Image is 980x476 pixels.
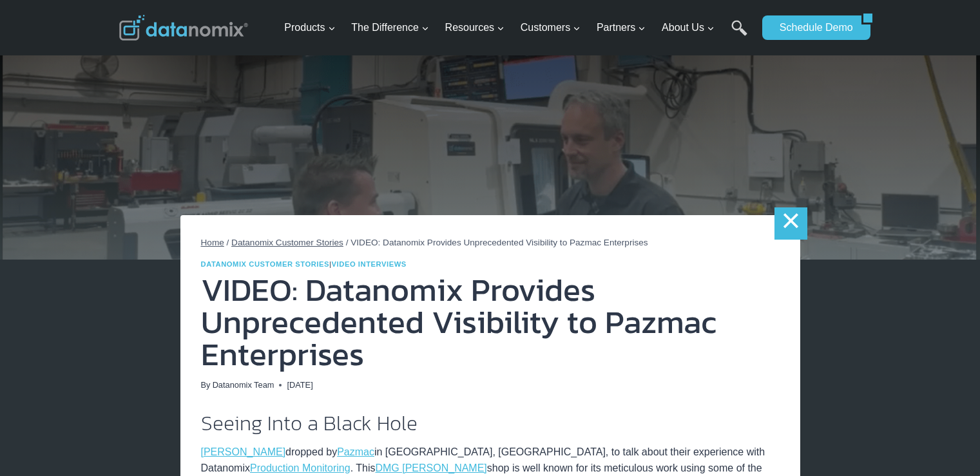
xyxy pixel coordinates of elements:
[231,238,343,247] a: Datanomix Customer Stories
[662,19,715,36] span: About Us
[332,260,407,268] a: Video Interviews
[201,238,224,247] a: Home
[445,19,504,36] span: Resources
[351,238,648,247] span: VIDEO: Datanomix Provides Unprecedented Visibility to Pazmac Enterprises
[774,207,807,240] a: ×
[119,15,248,41] img: Datanomix
[731,20,747,49] a: Search
[201,236,780,250] nav: Breadcrumbs
[201,260,330,268] a: Datanomix Customer Stories
[201,274,780,370] h1: VIDEO: Datanomix Provides Unprecedented Visibility to Pazmac Enterprises
[227,238,229,247] span: /
[762,15,861,40] a: Schedule Demo
[284,19,335,36] span: Products
[351,19,429,36] span: The Difference
[521,19,581,36] span: Customers
[346,238,349,247] span: /
[201,260,407,268] span: |
[597,19,646,36] span: Partners
[279,7,756,49] nav: Primary Navigation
